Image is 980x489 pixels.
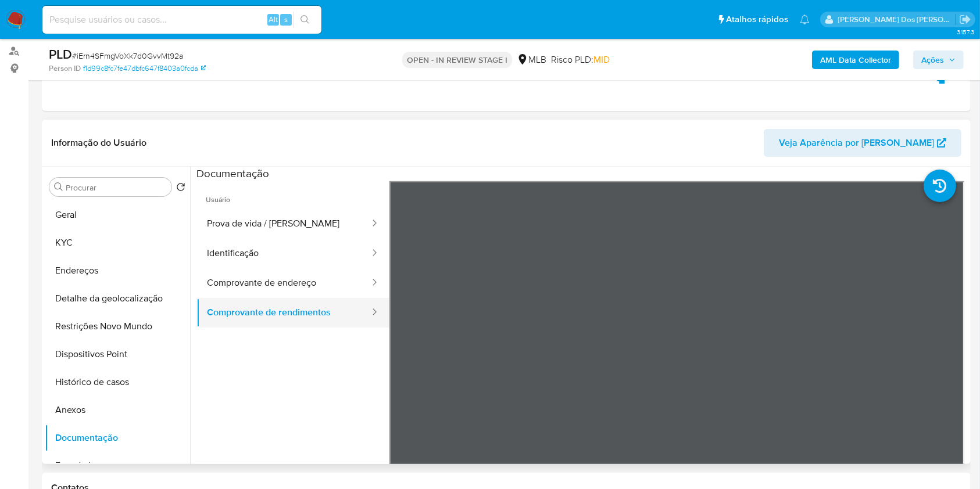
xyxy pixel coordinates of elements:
button: search-icon [293,12,317,28]
button: KYC [45,229,190,257]
button: Dispositivos Point [45,340,190,368]
a: Notificações [800,15,810,24]
p: OPEN - IN REVIEW STAGE I [402,52,512,68]
input: Pesquise usuários ou casos... [42,12,321,27]
button: Veja Aparência por [PERSON_NAME] [764,129,961,157]
span: Atalhos rápidos [726,13,788,26]
button: Anexos [45,396,190,424]
button: Procurar [54,182,63,192]
button: AML Data Collector [812,51,899,69]
button: Retornar ao pedido padrão [176,182,185,195]
button: Documentação [45,424,190,452]
b: AML Data Collector [820,51,891,69]
span: Risco PLD: [551,53,610,66]
span: Ações [921,51,944,69]
b: PLD [49,45,72,63]
button: Geral [45,201,190,229]
span: MID [593,53,610,66]
div: MLB [517,53,546,66]
span: Alt [269,14,278,25]
span: s [284,14,288,25]
button: Ações [913,51,964,69]
a: f1d99c8fc7fe47dbfc647f8403a0fcda [83,63,206,74]
span: # iErn4SFmgVoXk7d0GvvMt92a [72,50,183,62]
button: Histórico de casos [45,368,190,396]
p: priscilla.barbante@mercadopago.com.br [838,14,956,25]
span: 3.157.3 [957,27,974,37]
button: Restrições Novo Mundo [45,312,190,340]
h1: Informação do Usuário [51,137,146,149]
span: Veja Aparência por [PERSON_NAME] [779,129,934,157]
button: Detalhe da geolocalização [45,285,190,312]
b: Person ID [49,63,81,74]
a: Sair [959,13,971,26]
button: Endereços [45,257,190,285]
input: Procurar [66,182,167,193]
button: Empréstimos [45,452,190,480]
